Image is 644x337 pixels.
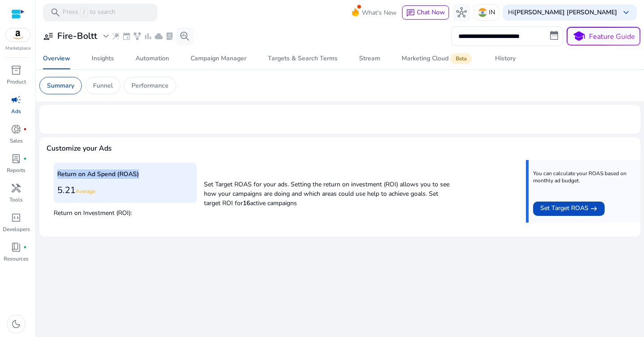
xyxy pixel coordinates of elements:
[6,28,30,42] img: amazon.svg
[92,55,114,62] div: Insights
[7,78,26,86] p: Product
[402,55,474,62] div: Marketing Cloud
[43,55,70,62] div: Overview
[3,225,30,233] p: Developers
[23,127,27,131] span: fiber_manual_record
[165,32,174,41] span: lab_profile
[540,203,589,214] span: Set Target ROAS
[63,8,115,17] p: Press to search
[9,196,23,204] p: Tools
[450,53,472,64] span: Beta
[489,4,495,20] p: IN
[495,55,516,62] div: History
[11,183,21,194] span: handyman
[11,94,21,105] span: campaign
[179,31,190,42] span: search_insights
[478,8,487,17] img: in.svg
[359,55,380,62] div: Stream
[154,32,163,41] span: cloud
[417,8,445,17] span: Chat Now
[111,32,120,41] span: wand_stars
[23,157,27,160] span: fiber_manual_record
[93,81,113,90] p: Funnel
[133,32,142,41] span: family_history
[11,124,21,135] span: donut_small
[54,206,197,218] p: Return on Investment (ROI):
[7,166,25,174] p: Reports
[144,32,153,41] span: bar_chart
[131,81,169,90] p: Performance
[47,144,112,153] h4: Customize your Ads
[572,30,585,43] span: school
[567,27,640,46] button: schoolFeature Guide
[11,65,21,76] span: inventory_2
[80,8,88,17] span: /
[176,27,194,45] button: search_insights
[453,4,470,21] button: hub
[76,188,95,195] span: Average
[362,5,397,21] span: What's New
[204,175,456,208] p: Set Target ROAS for your ads. Setting the return on investment (ROI) allows you to see how your c...
[406,8,415,17] span: chat
[456,7,467,18] span: hub
[589,31,635,42] p: Feature Guide
[101,31,111,42] span: expand_more
[57,185,193,196] h3: 5.21
[11,242,21,253] span: book_4
[11,212,21,223] span: code_blocks
[5,45,30,52] p: Marketplace
[4,255,29,263] p: Resources
[514,8,617,17] b: [PERSON_NAME] [PERSON_NAME]
[268,55,338,62] div: Targets & Search Terms
[47,81,74,90] p: Summary
[50,7,61,18] span: search
[136,55,169,62] div: Automation
[191,55,246,62] div: Campaign Manager
[533,170,634,184] p: You can calculate your ROAS based on monthly ad budget.
[11,107,21,115] p: Ads
[533,202,605,216] button: Set Target ROAS
[590,203,597,214] mat-icon: east
[402,5,449,20] button: chatChat Now
[57,31,97,42] h3: Fire-Boltt
[57,169,193,179] p: Return on Ad Spend (ROAS)
[122,32,131,41] span: event
[43,31,54,42] span: user_attributes
[23,245,27,249] span: fiber_manual_record
[508,9,617,16] p: Hi
[11,319,21,329] span: dark_mode
[10,137,23,145] p: Sales
[243,199,250,207] b: 16
[11,153,21,164] span: lab_profile
[621,7,631,18] span: keyboard_arrow_down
